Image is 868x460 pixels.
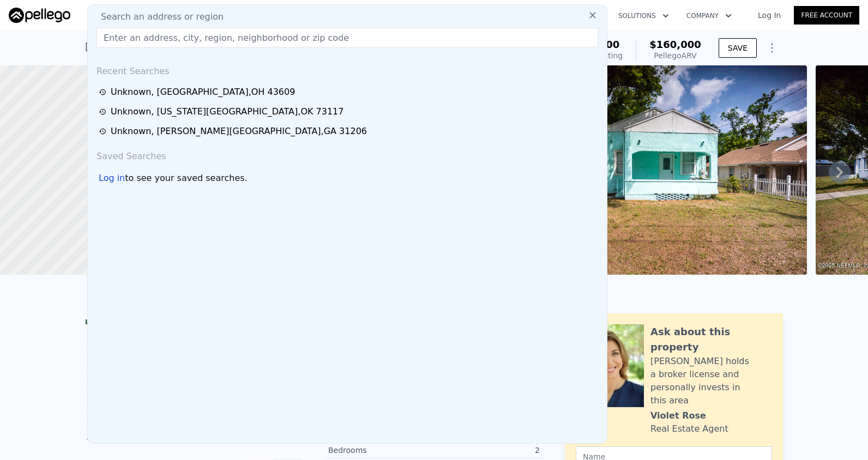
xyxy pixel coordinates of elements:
span: Search an address or region [92,10,224,23]
button: Show Options [761,37,783,59]
button: Solutions [610,6,678,26]
button: Company [678,6,740,26]
button: Show more history [85,429,167,445]
div: Saved Searches [92,141,602,167]
a: Unknown, [GEOGRAPHIC_DATA],OH 43609 [99,86,599,99]
div: Unknown , [PERSON_NAME][GEOGRAPHIC_DATA] , GA 31206 [111,125,367,138]
div: Ask about this property [650,324,772,355]
div: Recent Searches [92,56,602,82]
a: Free Account [794,6,859,25]
button: SAVE [719,38,757,58]
div: Real Estate Agent [650,422,728,435]
div: Log in [99,172,125,185]
a: Unknown, [PERSON_NAME][GEOGRAPHIC_DATA],GA 31206 [99,125,599,138]
div: Violet Rose [650,409,706,422]
input: Enter an address, city, region, neighborhood or zip code [97,28,598,47]
div: LISTING & SALE HISTORY [85,318,303,329]
a: Unknown, [US_STATE][GEOGRAPHIC_DATA],OK 73117 [99,105,599,118]
span: to see your saved searches. [125,172,247,185]
div: Pellego ARV [649,50,701,61]
div: [PERSON_NAME] holds a broker license and personally invests in this area [650,355,772,407]
div: 2 [434,445,540,456]
div: Unknown , [GEOGRAPHIC_DATA] , OH 43609 [111,86,295,99]
span: $160,000 [649,39,701,50]
img: Pellego [9,8,70,23]
div: Unknown , [US_STATE][GEOGRAPHIC_DATA] , OK 73117 [111,105,343,118]
img: Sale: 158160619 Parcel: 34246592 [499,65,807,275]
div: Bedrooms [328,445,434,456]
a: Log In [745,10,794,21]
div: [STREET_ADDRESS] , [GEOGRAPHIC_DATA] , FL 32208 [85,39,343,55]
